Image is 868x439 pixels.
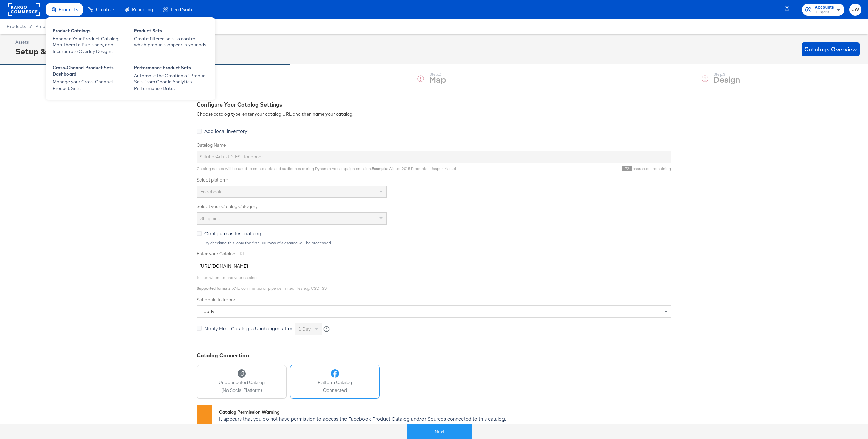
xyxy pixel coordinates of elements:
button: Unconnected Catalog(No Social Platform) [197,365,287,399]
strong: Example [372,166,387,171]
span: Tell us where to find your catalog. : XML, comma, tab or pipe delimited files e.g. CSV, TSV. [197,275,327,291]
div: Configure Your Catalog Settings [197,101,671,109]
span: Products [7,24,26,29]
span: Creative [96,7,114,12]
span: Catalogs Overview [804,44,857,54]
div: Catalog Connection [197,351,671,359]
div: By checking this, only the first 100 rows of a catalog will be processed. [204,241,671,245]
div: Choose catalog type, enter your catalog URL and then name your catalog. [197,111,671,117]
input: Enter Catalog URL, e.g. http://www.example.com/products.xml [197,260,671,272]
span: (No Social Platform) [219,387,265,394]
div: Assets [15,39,100,45]
span: 72 [622,166,632,171]
span: 1 day [299,326,311,332]
span: JD Sports [815,9,834,15]
span: Accounts [815,4,834,11]
span: Configure as test catalog [204,230,261,237]
span: hourly [200,308,214,314]
strong: Supported formats [197,286,231,291]
div: characters remaining [456,166,671,171]
button: Catalogs Overview [802,42,860,56]
span: Notify Me if Catalog is Unchanged after [204,325,292,332]
p: It appears that you do not have permission to access the Facebook Product Catalog and/or Sources ... [219,415,668,435]
span: Products [59,7,78,12]
button: CW [849,4,861,16]
button: AccountsJD Sports [802,4,844,16]
span: Add local inventory [204,128,247,134]
a: Product Catalogs [35,24,73,29]
span: Facebook [200,189,221,195]
span: CW [852,6,859,14]
span: Catalog names will be used to create sets and audiences during Dynamic Ad campaign creation. : Wi... [197,166,456,171]
span: Shopping [200,215,220,222]
input: Name your catalog e.g. My Dynamic Product Catalog [197,151,671,163]
span: Feed Suite [171,7,193,12]
span: Platform Catalog [318,379,352,386]
label: Select your Catalog Category [197,203,671,210]
button: Platform CatalogConnected [290,365,380,399]
span: Unconnected Catalog [219,379,265,386]
span: / [26,24,35,29]
label: Catalog Name [197,142,671,148]
div: Catalog Permission Warning [219,409,668,415]
div: Setup & Map Catalog [15,45,100,57]
label: Schedule to Import [197,297,671,303]
span: Reporting [132,7,153,12]
label: Enter your Catalog URL [197,251,671,257]
label: Select platform [197,177,671,183]
span: Connected [318,387,352,394]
